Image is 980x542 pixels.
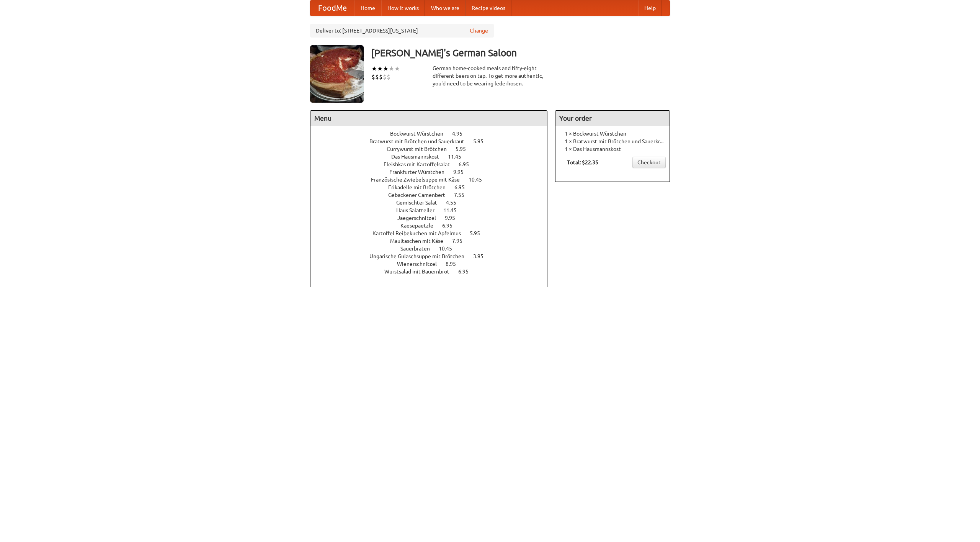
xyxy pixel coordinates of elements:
span: 5.95 [470,230,488,236]
span: Frikadelle mit Brötchen [388,184,453,190]
h3: [PERSON_NAME]'s German Saloon [371,45,670,61]
span: Wienerschnitzel [397,261,444,267]
span: 10.45 [469,177,490,183]
a: Help [638,0,662,16]
span: Currywurst mit Brötchen [387,146,454,152]
span: 3.95 [473,253,491,259]
span: 11.45 [448,154,469,160]
div: German home-cooked meals and fifty-eight different beers on tap. To get more authentic, you'd nee... [433,64,547,87]
a: Kartoffel Reibekuchen mit Apfelmus 5.95 [372,230,494,236]
a: Das Hausmannskost 11.45 [391,154,475,160]
span: 6.95 [458,269,476,275]
span: Wurstsalad mit Bauernbrot [384,269,457,275]
span: Gebackener Camenbert [388,192,453,198]
span: Haus Salatteller [396,207,442,213]
a: Haus Salatteller 11.45 [396,207,471,213]
a: FoodMe [310,0,354,16]
a: Kaesepaetzle 6.95 [400,223,467,229]
a: Französische Zwiebelsuppe mit Käse 10.45 [371,177,496,183]
li: $ [383,73,387,81]
span: Fleishkas mit Kartoffelsalat [384,161,457,167]
a: Ungarische Gulaschsuppe mit Brötchen 3.95 [369,253,498,259]
a: Home [354,0,381,16]
span: 10.45 [439,246,460,252]
div: Deliver to: [STREET_ADDRESS][US_STATE] [310,24,494,38]
b: Total: $22.35 [567,159,598,165]
span: Kartoffel Reibekuchen mit Apfelmus [372,230,469,236]
a: Maultaschen mit Käse 7.95 [390,238,477,244]
a: Frankfurter Würstchen 9.95 [389,169,478,175]
span: Kaesepaetzle [400,223,441,229]
a: Who we are [425,0,465,16]
span: Gemischter Salat [396,200,445,206]
a: Wurstsalad mit Bauernbrot 6.95 [384,269,483,275]
span: 4.95 [452,131,470,137]
li: 1 × Das Hausmannskost [559,145,666,153]
li: ★ [383,64,389,73]
a: Sauerbraten 10.45 [400,246,466,252]
span: 5.95 [473,138,491,144]
h4: Your order [555,111,670,126]
li: $ [379,73,383,81]
span: 7.55 [454,192,472,198]
span: 9.95 [445,215,463,221]
span: Bratwurst mit Brötchen und Sauerkraut [369,138,472,144]
a: Frikadelle mit Brötchen 6.95 [388,184,479,190]
span: Maultaschen mit Käse [390,238,451,244]
li: ★ [394,64,400,73]
a: How it works [381,0,425,16]
a: Gemischter Salat 4.55 [396,200,470,206]
li: ★ [377,64,383,73]
a: Currywurst mit Brötchen 5.95 [387,146,480,152]
span: 6.95 [442,223,460,229]
span: Jaegerschnitzel [397,215,444,221]
a: Gebackener Camenbert 7.55 [388,192,479,198]
span: 11.45 [443,207,464,213]
a: Jaegerschnitzel 9.95 [397,215,469,221]
span: Das Hausmannskost [391,154,447,160]
a: Wienerschnitzel 8.95 [397,261,470,267]
h4: Menu [310,111,547,126]
span: 4.55 [446,200,464,206]
span: Französische Zwiebelsuppe mit Käse [371,177,467,183]
li: $ [371,73,375,81]
span: 5.95 [456,146,474,152]
li: ★ [371,64,377,73]
span: 6.95 [454,184,472,190]
span: Sauerbraten [400,246,438,252]
li: 1 × Bockwurst Würstchen [559,130,666,138]
span: 6.95 [459,161,477,167]
li: ★ [389,64,394,73]
img: angular.jpg [310,45,364,103]
span: Ungarische Gulaschsuppe mit Brötchen [369,253,472,259]
li: $ [375,73,379,81]
li: $ [387,73,390,81]
span: 9.95 [453,169,471,175]
a: Recipe videos [465,0,511,16]
span: 7.95 [452,238,470,244]
span: 8.95 [446,261,464,267]
span: Bockwurst Würstchen [390,131,451,137]
li: 1 × Bratwurst mit Brötchen und Sauerkraut [559,138,666,145]
a: Bockwurst Würstchen 4.95 [390,131,477,137]
a: Bratwurst mit Brötchen und Sauerkraut 5.95 [369,138,498,144]
span: Frankfurter Würstchen [389,169,452,175]
a: Fleishkas mit Kartoffelsalat 6.95 [384,161,483,167]
a: Checkout [632,157,666,168]
a: Change [470,27,488,34]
